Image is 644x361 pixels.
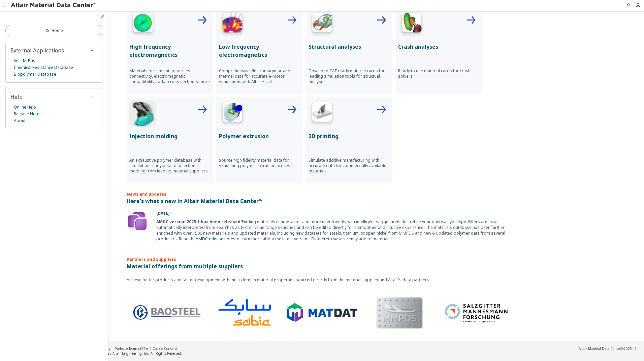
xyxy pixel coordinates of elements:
img: Altair Material Data Center [11,2,97,9]
p: Materials for simulating wireless connectivity, electromagnetic compatibility, radar cross sectio... [129,68,210,84]
img: High Frequency Icon [129,10,156,37]
p: News and updates [127,191,517,197]
img: Injection Molding Icon [129,100,156,127]
p: Partners and suppliers [127,246,517,262]
img: Logo - Sabic [160,290,231,335]
img: Logo - MatDat [238,303,309,322]
a: Visit M-Base [14,57,38,64]
p: Ready to use material cards for crash solvers [398,68,479,79]
div: (v2025.1) [579,346,636,351]
b: AMDC version 2025.1 has been released! [156,219,242,225]
p: An exhaustive polymer database with simulation ready data for injection molding from leading mate... [129,158,210,174]
p: [DATE] [156,210,517,216]
p: Material offerings from multiple suppliers [127,262,517,270]
span: Help [10,93,23,101]
img: 3D Printing Icon [309,100,335,127]
a: Online Help [14,104,36,111]
img: Low Frequency Icon [219,10,246,37]
a: Chemical Resistance Database [14,64,73,71]
a: AMDC release notes [196,236,235,242]
p: Source high fidelity material data for simulating polymer extrusion process [219,158,300,168]
button: Crash Analyses IconCrash analysesReady to use material cards for crash solvers [395,8,482,94]
p: Download CAE ready material cards for leading simulation tools for structual analyses [309,68,389,84]
p: Injection molding [129,132,210,140]
span: Altair Material Data Center [579,346,621,351]
a: Cookie Consent [153,346,177,351]
button: Polymer Extrusion IconPolymer extrusionSource high fidelity material data for simulating polymer ... [216,97,302,183]
div: © 2025 Altair Engineering, Inc. All Rights Reserved. [100,351,182,356]
button: Low Frequency IconLow frequency electromagneticsComprehensive electromagnetic and thermal data fo... [216,8,302,94]
span: External Applications [10,47,64,54]
p: Crash analyses [398,43,479,51]
img: Logo - Salzgitter [393,299,463,326]
p: Low frequency electromagnetics [219,43,300,59]
div: Finding materials is now faster and more user friendly with intelligent suggestions that refine y... [156,219,517,242]
img: Update Icon Software [127,210,148,232]
button: Injection Molding IconInjection moldingAn exhaustive polymer database with simulation ready data ... [127,97,213,183]
img: MMPDS Logo [315,288,386,337]
button: High Frequency IconHigh frequency electromagneticsMaterials for simulating wireless connectivity,... [127,8,213,94]
a: Home [5,25,102,36]
button: 3D Printing Icon3D printingSimulate additive manufacturing with accurate data for commercially av... [306,97,392,183]
img: Structural Analyses Icon [309,10,335,37]
p: Structural analyses [309,43,389,51]
a: Biopolymer Database [14,71,56,78]
button: Structural Analyses IconStructural analysesDownload CAE ready material cards for leading simulati... [306,8,392,94]
img: Crash Analyses Icon [398,10,425,37]
p: High frequency electromagnetics [129,43,210,59]
p: Polymer extrusion [219,132,300,140]
a: here [319,236,328,242]
span: Home [52,28,63,33]
p: 3D printing [309,132,389,140]
img: Logo - BaoSteel [83,304,154,321]
img: Logo - CAMPUS [470,289,541,336]
p: Simulate additive manufacturing with accurate data for commercially available materials [309,158,389,174]
a: Website Terms of Use [115,346,148,351]
a: About [14,117,26,124]
a: Release Notes [14,111,42,117]
img: Polymer Extrusion Icon [219,100,246,127]
p: Comprehensive electromagnetic and thermal data for accurate e-Motor simulations with Altair FLUX [219,68,300,84]
p: Here's what's new in Altair Material Data Center™ [127,197,517,205]
p: Achieve better products and faster development with multi-domain material properties sourced dire... [127,277,517,283]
